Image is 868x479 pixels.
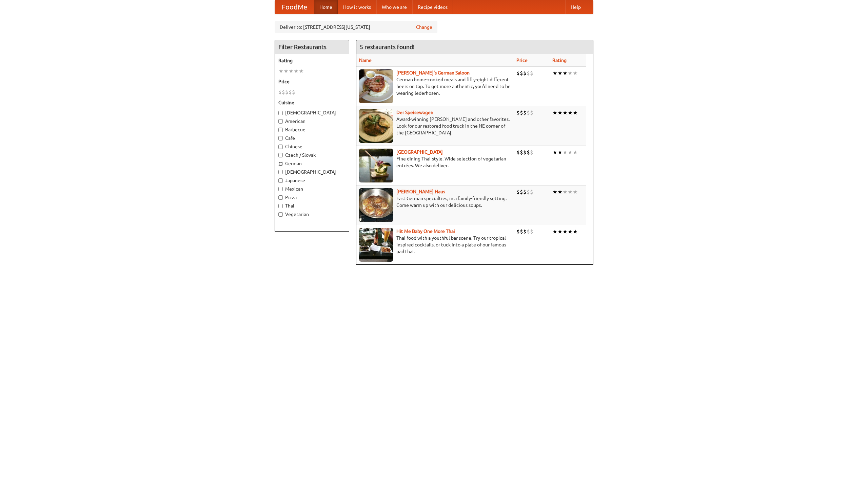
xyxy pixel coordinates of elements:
img: satay.jpg [359,149,393,182]
li: $ [520,228,523,235]
input: Chinese [278,145,283,149]
li: $ [516,149,520,156]
input: [DEMOGRAPHIC_DATA] [278,170,283,174]
label: Chinese [278,143,346,150]
li: $ [278,88,282,96]
li: $ [530,109,533,116]
a: Who we are [376,0,412,14]
label: [DEMOGRAPHIC_DATA] [278,109,346,116]
li: ★ [568,149,573,156]
input: Czech / Slovak [278,153,283,157]
input: Japanese [278,178,283,183]
li: ★ [568,188,573,196]
h5: Rating [278,57,346,64]
li: ★ [552,188,557,196]
li: ★ [568,69,573,77]
li: ★ [557,188,563,196]
li: $ [516,109,520,116]
li: $ [282,88,285,96]
label: Pizza [278,194,346,201]
li: $ [530,69,533,77]
input: Pizza [278,195,283,200]
li: ★ [573,69,578,77]
label: [DEMOGRAPHIC_DATA] [278,169,346,175]
li: $ [527,228,530,235]
label: Mexican [278,186,346,192]
h5: Price [278,78,346,85]
a: Change [416,24,432,30]
label: Cafe [278,135,346,141]
li: ★ [294,67,299,75]
li: $ [523,109,527,116]
li: ★ [563,228,568,235]
label: Vegetarian [278,211,346,218]
li: ★ [289,67,294,75]
li: ★ [552,109,557,116]
li: $ [520,109,523,116]
input: [DEMOGRAPHIC_DATA] [278,111,283,115]
li: ★ [552,228,557,235]
li: $ [292,88,295,96]
label: German [278,160,346,167]
img: babythai.jpg [359,228,393,262]
h5: Cuisine [278,99,346,106]
li: ★ [563,149,568,156]
li: $ [527,109,530,116]
li: ★ [568,228,573,235]
h4: Filter Restaurants [275,40,349,54]
label: Japanese [278,177,346,184]
li: $ [523,228,527,235]
li: ★ [278,67,283,75]
li: $ [516,188,520,196]
input: American [278,119,283,124]
li: ★ [573,109,578,116]
li: ★ [573,188,578,196]
img: kohlhaus.jpg [359,188,393,222]
li: ★ [557,228,563,235]
input: Thai [278,204,283,208]
li: $ [523,69,527,77]
a: Home [314,0,338,14]
img: speisewagen.jpg [359,109,393,143]
a: [GEOGRAPHIC_DATA] [396,149,443,155]
li: $ [530,228,533,235]
input: Barbecue [278,128,283,132]
a: Name [359,58,372,63]
input: Vegetarian [278,212,283,217]
li: ★ [563,109,568,116]
li: ★ [573,149,578,156]
li: $ [520,149,523,156]
a: [PERSON_NAME] Haus [396,189,445,194]
div: Deliver to: [STREET_ADDRESS][US_STATE] [275,21,437,33]
li: $ [520,188,523,196]
p: Thai food with a youthful bar scene. Try our tropical inspired cocktails, or tuck into a plate of... [359,235,511,255]
li: $ [523,149,527,156]
a: Recipe videos [412,0,453,14]
li: ★ [563,69,568,77]
li: $ [520,69,523,77]
input: Cafe [278,136,283,140]
li: $ [285,88,289,96]
ng-pluralize: 5 restaurants found! [360,44,415,50]
li: ★ [563,188,568,196]
label: American [278,118,346,125]
a: How it works [338,0,376,14]
li: $ [530,149,533,156]
a: FoodMe [275,0,314,14]
li: $ [523,188,527,196]
li: ★ [552,69,557,77]
input: Mexican [278,187,283,191]
p: East German specialties, in a family-friendly setting. Come warm up with our delicious soups. [359,195,511,209]
a: Rating [552,58,567,63]
a: Price [516,58,528,63]
p: Award-winning [PERSON_NAME] and other favorites. Look for our restored food truck in the NE corne... [359,116,511,136]
li: $ [530,188,533,196]
a: Hit Me Baby One More Thai [396,228,455,234]
li: $ [516,228,520,235]
li: ★ [568,109,573,116]
li: ★ [557,149,563,156]
a: Der Speisewagen [396,110,433,115]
